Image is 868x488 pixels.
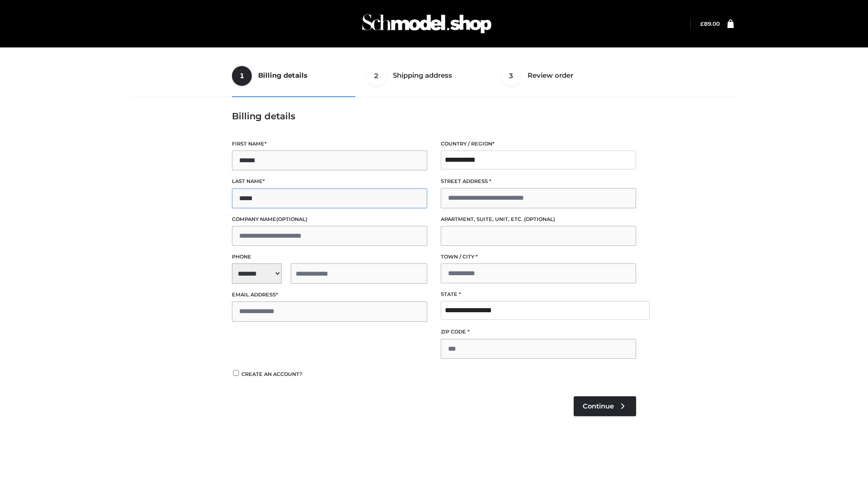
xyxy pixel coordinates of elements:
label: Phone [232,253,427,261]
label: ZIP Code [441,328,636,336]
label: Apartment, suite, unit, etc. [441,215,636,224]
h3: Billing details [232,111,636,122]
input: Create an account? [232,370,240,376]
span: Create an account? [241,371,302,377]
bdi: 89.00 [700,20,720,27]
span: £ [700,20,704,27]
label: Company name [232,215,427,224]
label: Email address [232,291,427,299]
label: Last name [232,177,427,186]
a: Continue [574,396,636,416]
label: Street address [441,177,636,186]
span: Continue [583,402,614,410]
label: State [441,290,636,299]
span: (optional) [276,216,307,222]
label: First name [232,140,427,148]
label: Town / City [441,253,636,261]
label: Country / Region [441,140,636,148]
img: Schmodel Admin 964 [359,6,495,42]
span: (optional) [524,216,555,222]
a: £89.00 [700,20,720,27]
